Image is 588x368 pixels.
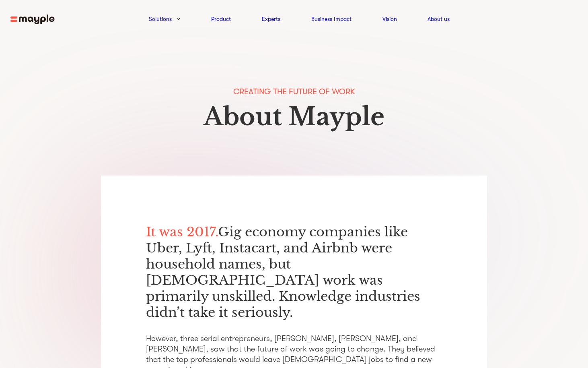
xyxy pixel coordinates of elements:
[177,18,180,20] img: arrow-down
[146,224,218,240] span: It was 2017.
[211,14,231,24] a: Product
[382,14,397,24] a: Vision
[311,14,352,24] a: Business Impact
[146,224,442,320] p: Gig economy companies like Uber, Lyft, Instacart, and Airbnb were household names, but [DEMOGRAPH...
[262,14,280,24] a: Experts
[10,14,55,25] img: mayple-logo
[149,14,172,24] a: Solutions
[428,14,450,24] a: About us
